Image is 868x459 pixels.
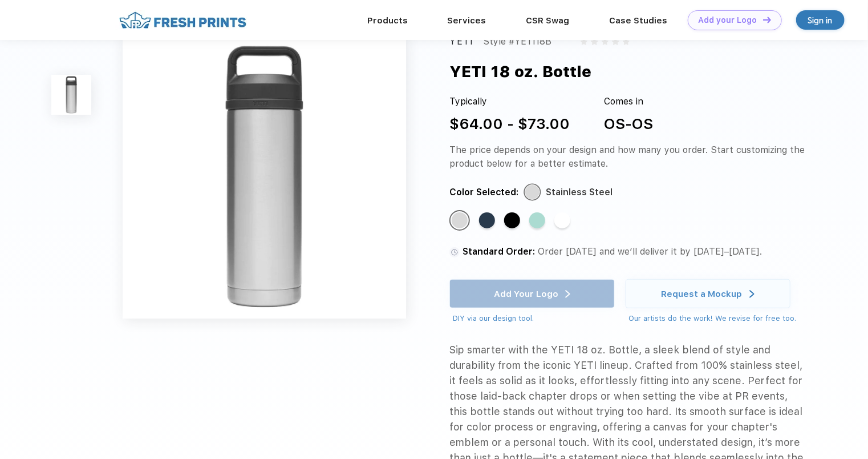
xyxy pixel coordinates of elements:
img: gray_star.svg [623,38,630,45]
div: Comes in [604,95,653,108]
div: The price depends on your design and how many you order. Start customizing the product below for ... [449,143,805,171]
div: Our artists do the work! We revise for free too. [629,313,797,324]
div: Black [504,212,520,228]
img: gray_star.svg [591,38,598,45]
img: fo%20logo%202.webp [116,10,250,30]
div: Stainless Steel [452,212,468,228]
img: func=resize&h=100 [51,75,91,115]
div: YETI [449,35,473,49]
img: white arrow [749,290,755,299]
img: DT [763,17,771,23]
div: YETI 18 oz. Bottle [449,60,591,83]
div: Style #YETI18B [484,35,552,49]
div: DIY via our design tool. [453,313,614,324]
a: Sign in [796,10,845,30]
div: Color Selected: [449,186,518,199]
a: Services [448,15,486,26]
img: standard order [449,247,460,257]
span: Order [DATE] and we’ll deliver it by [DATE]–[DATE]. [538,246,762,257]
span: Standard Order: [463,246,535,257]
div: Navy Blue [479,212,495,228]
div: Stainless Steel [546,186,613,199]
div: Seafoam [529,212,545,228]
div: Typically [449,95,570,108]
a: Products [367,15,408,26]
div: Request a Mockup [662,288,743,300]
a: CSR Swag [526,15,570,26]
img: gray_star.svg [612,38,619,45]
img: gray_star.svg [581,38,587,45]
div: White [554,212,570,228]
div: $64.00 - $73.00 [449,112,570,135]
div: Add your Logo [699,15,757,25]
div: OS-OS [604,112,653,135]
div: Sign in [808,14,833,27]
img: func=resize&h=640 [123,35,406,319]
img: gray_star.svg [602,38,609,45]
